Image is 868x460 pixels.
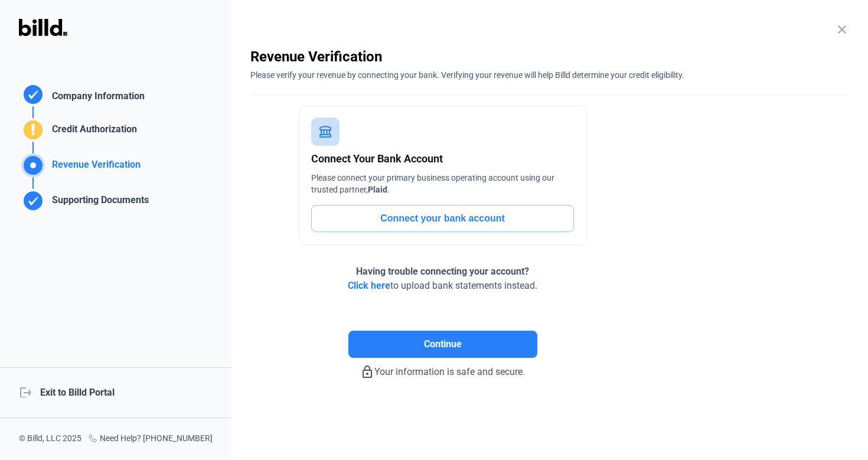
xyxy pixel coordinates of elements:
span: Click here [348,280,390,291]
div: to upload bank statements instead. [348,265,537,293]
div: Revenue Verification [250,47,849,66]
div: Your information is safe and secure. [250,358,635,379]
img: Billd Logo [19,19,67,36]
div: Need Help? [PHONE_NUMBER] [88,432,213,446]
button: Continue [348,331,537,358]
div: Company Information [47,89,145,106]
div: © Billd, LLC 2025 [19,432,81,446]
mat-icon: lock_outline [360,365,374,379]
span: Having trouble connecting your account? [356,266,529,277]
div: Revenue Verification [47,158,141,177]
div: Please connect your primary business operating account using our trusted partner, . [311,172,574,195]
div: Please verify your revenue by connecting your bank. Verifying your revenue will help Billd determ... [250,66,849,81]
mat-icon: logout [19,386,31,397]
div: Supporting Documents [47,193,149,213]
span: Continue [424,337,462,351]
div: Credit Authorization [47,122,137,142]
button: Connect your bank account [311,205,574,232]
div: Connect Your Bank Account [311,151,574,167]
span: Plaid [368,185,387,194]
mat-icon: close [835,22,849,37]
